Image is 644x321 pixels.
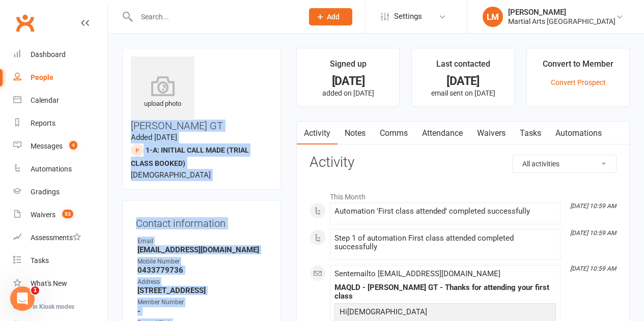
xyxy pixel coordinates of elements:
div: Waivers [31,211,55,219]
p: email sent on [DATE] [421,89,505,97]
div: Mobile Number [137,257,267,267]
div: Email [137,237,267,246]
span: 4 [69,141,77,150]
div: Signed up [330,57,367,76]
p: [DEMOGRAPHIC_DATA] [337,306,553,320]
div: What's New [31,279,67,287]
a: Clubworx [12,10,38,36]
strong: - [137,307,267,316]
a: Gradings [13,181,107,203]
a: Dashboard [13,43,107,66]
a: Comms [373,122,415,145]
div: Step 1 of automation First class attended completed successfully [334,234,556,251]
h3: [PERSON_NAME] GT [131,56,272,131]
div: MAQLD - [PERSON_NAME] GT - Thanks for attending your first class [334,283,556,301]
time: Added [DATE] [131,133,177,142]
span: 53 [62,210,73,218]
a: People [13,66,107,89]
a: Calendar [13,89,107,112]
span: 1-A: Initial Call Made (trial class booked) [131,146,249,167]
a: Assessments [13,226,107,249]
a: Waivers 53 [13,203,107,226]
a: Activity [297,122,338,145]
span: Hi [340,307,347,316]
a: Notes [338,122,373,145]
a: Attendance [415,122,470,145]
div: People [31,73,53,81]
span: Sent email to [EMAIL_ADDRESS][DOMAIN_NAME] [334,269,500,278]
span: Add [327,13,340,21]
a: Automations [13,158,107,181]
div: Member Number [137,298,267,307]
div: Last contacted [436,57,490,76]
div: Tasks [31,256,49,265]
a: Reports [13,112,107,135]
div: Messages [31,142,63,150]
div: Dashboard [31,50,66,59]
a: Automations [548,122,609,145]
p: added on [DATE] [306,89,390,97]
div: Assessments [31,234,81,242]
div: [DATE] [306,76,390,86]
button: Add [309,8,352,25]
input: Search... [133,10,296,24]
div: Convert to Member [543,57,613,76]
strong: 0433779736 [137,266,267,275]
h3: Activity [310,155,617,170]
div: Automations [31,165,72,173]
div: upload photo [131,76,194,109]
div: Address [137,277,267,287]
div: Automation 'First class attended' completed successfully [334,207,556,216]
div: Gradings [31,188,60,196]
h3: Contact information [136,214,267,229]
div: Calendar [31,96,59,104]
a: Tasks [13,249,107,272]
div: Reports [31,119,55,127]
a: Convert Prospect [551,78,606,86]
strong: [EMAIL_ADDRESS][DOMAIN_NAME] [137,245,267,254]
div: Martial Arts [GEOGRAPHIC_DATA] [508,17,615,26]
span: [DEMOGRAPHIC_DATA] [131,170,211,180]
i: [DATE] 10:59 AM [570,229,616,237]
span: 1 [31,286,39,295]
span: Settings [394,5,422,28]
li: This Month [310,186,617,202]
i: [DATE] 10:59 AM [570,202,616,210]
strong: [STREET_ADDRESS] [137,286,267,295]
a: Waivers [470,122,513,145]
iframe: Intercom live chat [10,286,35,311]
div: [PERSON_NAME] [508,8,615,17]
div: [DATE] [421,76,505,86]
a: Messages 4 [13,135,107,158]
a: Tasks [513,122,548,145]
a: What's New [13,272,107,295]
i: [DATE] 10:59 AM [570,265,616,272]
div: LM [483,7,503,27]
